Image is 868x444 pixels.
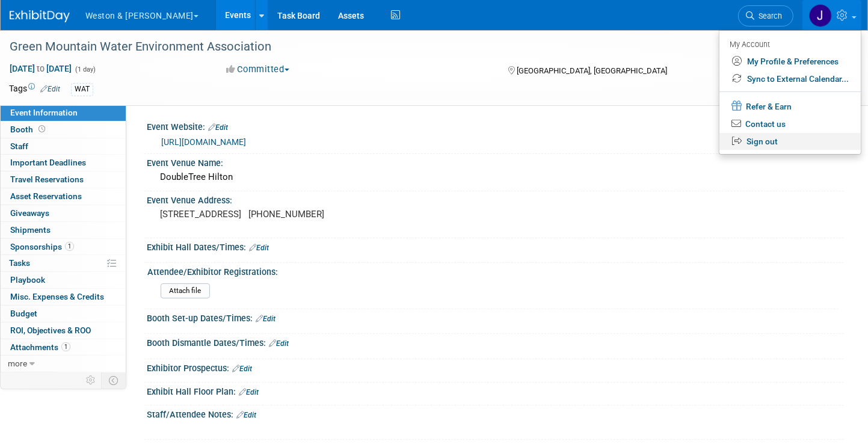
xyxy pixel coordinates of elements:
[1,289,126,305] a: Misc. Expenses & Credits
[719,116,861,133] a: Contact us
[9,258,30,268] span: Tasks
[1,205,126,221] a: Giveaways
[738,5,793,26] a: Search
[147,191,844,206] div: Event Venue Address:
[10,125,48,134] span: Booth
[10,225,51,235] span: Shipments
[147,263,839,278] div: Attendee/Exhibitor Registrations:
[40,85,60,93] a: Edit
[74,66,96,73] span: (1 day)
[223,63,294,76] button: Committed
[1,222,126,238] a: Shipments
[754,11,782,20] span: Search
[35,64,46,73] span: to
[236,411,256,419] a: Edit
[1,138,126,155] a: Staff
[10,141,28,151] span: Staff
[147,309,844,325] div: Booth Set-up Dates/Times:
[719,133,861,150] a: Sign out
[10,208,49,218] span: Giveaways
[147,118,844,134] div: Event Website:
[71,83,93,96] div: WAT
[10,275,45,285] span: Playbook
[61,342,70,351] span: 1
[517,66,667,75] span: [GEOGRAPHIC_DATA], [GEOGRAPHIC_DATA]
[719,70,861,88] a: Sync to External Calendar...
[1,155,126,171] a: Important Deadlines
[10,325,91,335] span: ROI, Objectives & ROO
[10,242,74,251] span: Sponsorships
[1,105,126,121] a: Event Information
[1,255,126,271] a: Tasks
[147,383,844,398] div: Exhibit Hall Floor Plan:
[10,10,70,22] img: ExhibitDay
[1,356,126,372] a: more
[249,244,269,252] a: Edit
[1,239,126,255] a: Sponsorships1
[9,82,60,96] td: Tags
[232,365,252,373] a: Edit
[8,359,27,368] span: more
[10,309,37,318] span: Budget
[719,97,861,116] a: Refer & Earn
[239,388,259,396] a: Edit
[10,342,70,352] span: Attachments
[1,339,126,356] a: Attachments1
[1,188,126,205] a: Asset Reservations
[147,405,844,421] div: Staff/Attendee Notes:
[269,339,289,348] a: Edit
[1,122,126,138] a: Booth
[208,123,228,132] a: Edit
[256,315,275,323] a: Edit
[10,158,86,167] span: Important Deadlines
[10,108,78,117] span: Event Information
[809,4,832,27] img: Janet Ruggles-Power
[65,242,74,251] span: 1
[36,125,48,134] span: Booth not reserved yet
[1,322,126,339] a: ROI, Objectives & ROO
[102,372,126,388] td: Toggle Event Tabs
[1,171,126,188] a: Travel Reservations
[730,37,849,51] div: My Account
[147,154,844,169] div: Event Venue Name:
[147,238,844,254] div: Exhibit Hall Dates/Times:
[5,36,773,58] div: Green Mountain Water Environment Association
[81,372,102,388] td: Personalize Event Tab Strip
[10,191,82,201] span: Asset Reservations
[1,272,126,288] a: Playbook
[160,209,424,220] pre: [STREET_ADDRESS] [PHONE_NUMBER]
[147,334,844,350] div: Booth Dismantle Dates/Times:
[147,359,844,375] div: Exhibitor Prospectus:
[10,174,84,184] span: Travel Reservations
[10,292,104,301] span: Misc. Expenses & Credits
[9,63,72,74] span: [DATE] [DATE]
[161,137,246,147] a: [URL][DOMAIN_NAME]
[156,168,835,187] div: DoubleTree Hilton
[719,53,861,70] a: My Profile & Preferences
[1,306,126,322] a: Budget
